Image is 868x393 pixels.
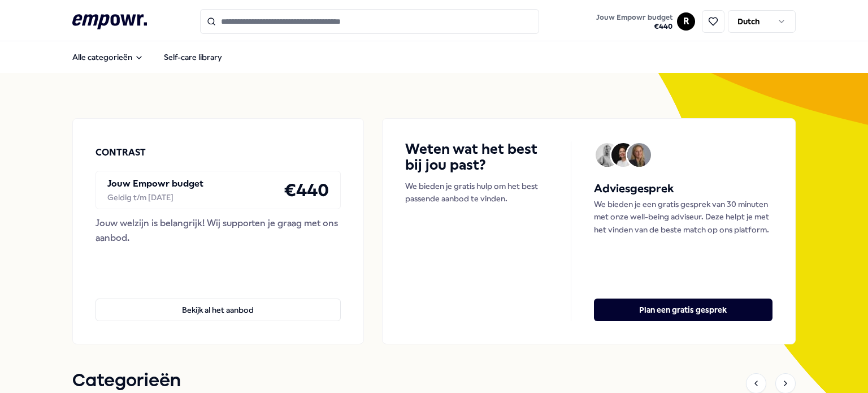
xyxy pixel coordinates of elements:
[284,176,329,204] h4: € 440
[96,299,341,321] button: Bekijk al het aanbod
[107,176,203,191] p: Jouw Empowr budget
[594,11,675,33] button: Jouw Empowr budget€440
[155,46,231,68] a: Self-care library
[611,143,635,167] img: Avatar
[405,180,548,205] p: We bieden je gratis hulp om het best passende aanbod te vinden.
[96,145,146,160] p: CONTRAST
[596,13,672,22] span: Jouw Empowr budget
[405,141,548,173] h4: Weten wat het best bij jou past?
[96,216,341,245] div: Jouw welzijn is belangrijk! Wij supporten je graag met ons aanbod.
[596,22,672,31] span: € 440
[96,280,341,321] a: Bekijk al het aanbod
[594,299,772,321] button: Plan een gratis gesprek
[592,10,677,33] a: Jouw Empowr budget€440
[677,12,695,31] button: R
[627,143,651,167] img: Avatar
[107,191,203,204] div: Geldig t/m [DATE]
[200,9,539,34] input: Search for products, categories or subcategories
[63,46,231,68] nav: Main
[596,143,619,167] img: Avatar
[594,180,772,198] h5: Adviesgesprek
[594,198,772,236] p: We bieden je een gratis gesprek van 30 minuten met onze well-being adviseur. Deze helpt je met he...
[63,46,153,68] button: Alle categorieën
